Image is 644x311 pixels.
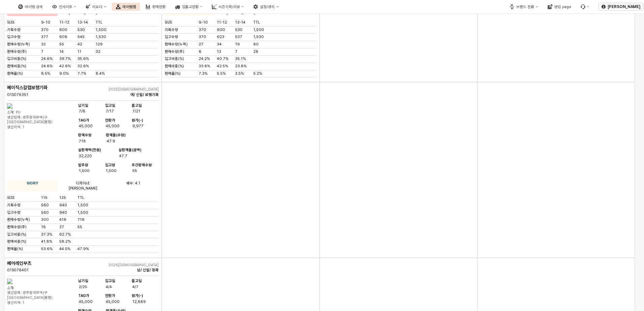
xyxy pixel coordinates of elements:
button: 영업 page [544,3,575,11]
div: 브랜드 전환 [516,5,534,9]
button: 리오더 [82,3,110,11]
div: 판매현황 [152,5,166,9]
div: 아이템 검색 [25,5,43,9]
button: 인사이트 [48,3,80,11]
button: 아이템맵 [112,3,140,11]
div: 버그 제보 및 기능 개선 요청 [577,3,593,11]
button: 브랜드 전환 [506,3,542,11]
button: 설정/관리 [249,3,283,11]
button: 판매현황 [141,3,170,11]
button: [PERSON_NAME] [599,3,643,11]
div: 인사이트 [59,5,72,9]
div: 영업 page [554,5,571,9]
button: 입출고현황 [171,3,206,11]
div: 리오더 [92,5,102,9]
div: 아이템맵 [123,5,136,9]
p: [PERSON_NAME] [608,4,640,9]
div: 설정/관리 [260,5,275,9]
button: 시즌기획/리뷰 [208,3,248,11]
button: 아이템 검색 [14,3,47,11]
div: 입출고현황 [182,5,199,9]
div: 시즌기획/리뷰 [219,5,240,9]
